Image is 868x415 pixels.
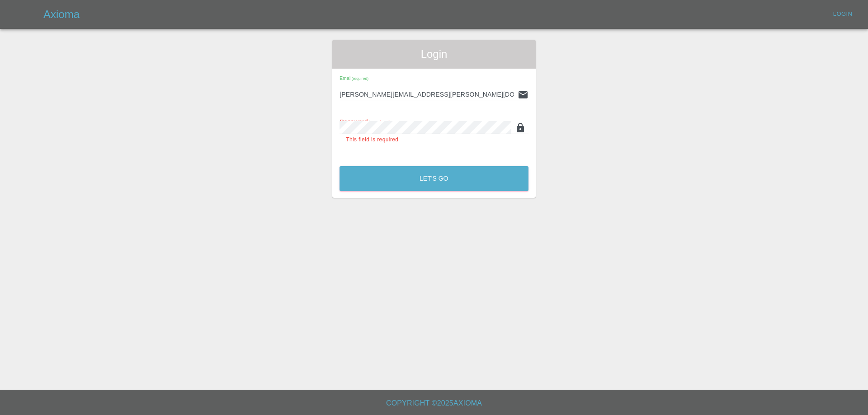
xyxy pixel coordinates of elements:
small: (required) [368,120,391,125]
small: (required) [352,77,368,81]
span: Email [340,75,368,81]
p: This field is required [346,135,522,145]
h5: Axioma [43,7,80,22]
h6: Copyright © 2025 Axioma [7,397,861,410]
a: Login [828,7,857,21]
span: Password [340,118,390,126]
button: Let's Go [340,166,528,191]
span: Login [340,47,528,61]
